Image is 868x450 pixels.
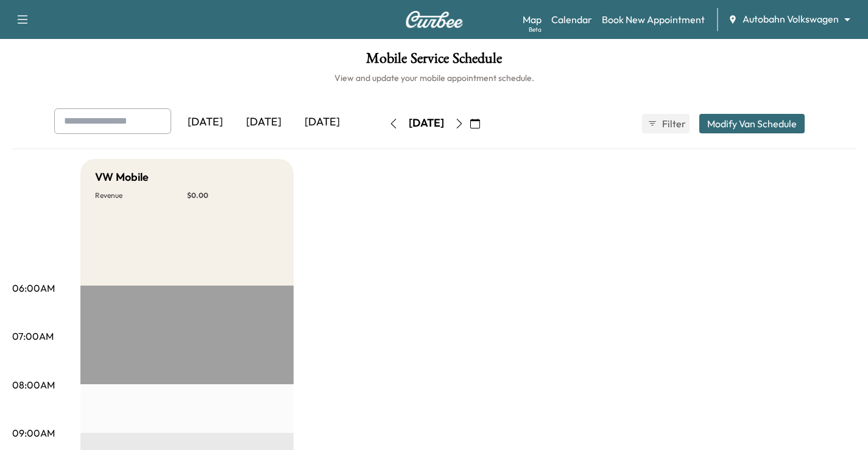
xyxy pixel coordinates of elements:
[293,108,351,136] div: [DATE]
[95,169,149,186] h5: VW Mobile
[12,329,54,343] p: 07:00AM
[529,25,542,34] div: Beta
[743,12,839,26] span: Autobahn Volkswagen
[699,114,805,133] button: Modify Van Schedule
[662,116,684,131] span: Filter
[602,12,705,27] a: Book New Appointment
[12,426,55,440] p: 09:00AM
[642,114,690,133] button: Filter
[409,116,444,131] div: [DATE]
[12,72,856,84] h6: View and update your mobile appointment schedule.
[523,12,542,27] a: MapBeta
[12,281,55,295] p: 06:00AM
[95,191,187,200] p: Revenue
[12,378,55,392] p: 08:00AM
[235,108,293,136] div: [DATE]
[187,191,279,200] p: $ 0.00
[176,108,235,136] div: [DATE]
[405,11,464,28] img: Curbee Logo
[551,12,592,27] a: Calendar
[12,51,856,72] h1: Mobile Service Schedule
